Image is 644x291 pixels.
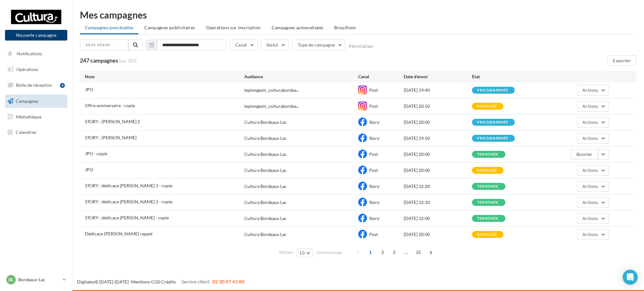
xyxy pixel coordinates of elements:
[404,135,472,141] div: [DATE] 19:50
[16,98,38,104] span: Campagnes
[85,151,107,156] span: JPO - copie
[365,247,375,257] span: 1
[18,277,60,283] p: Bordeaux-Lac
[4,95,69,108] a: Campagnes
[144,25,195,30] span: Campagnes publicitaires
[582,200,598,205] span: Actions
[571,149,598,160] button: Booster
[16,114,42,119] span: Médiathèque
[8,277,14,283] span: BL
[244,183,287,189] div: Cultura Bordeaux Lac
[378,247,388,257] span: 2
[577,229,608,240] button: Actions
[477,233,497,237] div: annulée
[369,200,380,205] span: Story
[369,135,380,141] span: Story
[16,82,52,88] span: Boîte de réception
[279,250,293,255] span: Afficher
[472,74,540,80] div: État
[212,278,244,284] span: 02 30 07 43 80
[369,184,380,189] span: Story
[577,101,608,112] button: Actions
[151,279,160,284] a: CGS
[16,129,37,135] span: Calendrier
[404,151,472,157] div: [DATE] 20:00
[582,184,598,189] span: Actions
[404,199,472,206] div: [DATE] 12:10
[85,231,153,236] span: Dédicace Claire McGowan rappel
[4,47,66,60] button: Notifications
[477,152,499,156] div: terminée
[244,135,287,141] div: Cultura Bordeaux Lac
[206,25,260,30] span: Operations sur inscription
[414,247,424,257] span: 25
[404,87,472,93] div: [DATE] 19:40
[244,199,287,206] div: Cultura Bordeaux Lac
[369,119,380,125] span: Story
[297,249,313,257] button: 10
[244,74,358,80] div: Audience
[577,85,608,96] button: Actions
[369,216,380,221] span: Story
[369,87,378,93] span: Post
[477,120,508,124] div: programmée
[369,167,378,173] span: Post
[404,167,472,173] div: [DATE] 20:00
[244,167,287,173] div: Cultura Bordeaux Lac
[369,103,378,109] span: Post
[623,270,638,285] div: Open Intercom Messenger
[477,217,499,221] div: terminée
[80,10,636,19] div: Mes campagnes
[477,184,499,189] div: terminée
[80,57,118,64] span: 247 campagnes
[582,216,598,221] span: Actions
[389,247,399,257] span: 3
[404,215,472,222] div: [DATE] 12:00
[85,183,172,188] span: STORY : dédicace Claire McGowan 3 - copie
[404,74,472,80] div: Date d'envoi
[77,279,95,284] a: Digitaleo
[299,250,305,255] span: 10
[85,119,140,124] span: STORY : claire McGowan 2
[401,247,411,257] span: ...
[577,165,608,176] button: Actions
[85,167,93,172] span: JPO
[161,279,176,284] a: Crédits
[60,83,65,88] div: 3
[577,181,608,192] button: Actions
[77,279,244,284] span: © [DATE]-[DATE] - - -
[582,167,598,173] span: Actions
[477,200,499,205] div: terminée
[582,232,598,237] span: Actions
[369,151,378,157] span: Post
[582,119,598,125] span: Actions
[5,30,67,41] button: Nouvelle campagne
[131,279,150,284] a: Mentions
[181,278,210,284] span: Service client
[577,133,608,144] button: Actions
[85,74,244,80] div: Nom
[230,40,258,50] button: Canal
[404,183,472,189] div: [DATE] 12:20
[292,40,346,50] button: Type de campagne
[582,87,598,93] span: Actions
[582,135,598,141] span: Actions
[577,117,608,128] button: Actions
[582,103,598,109] span: Actions
[244,231,287,238] div: Cultura Bordeaux Lac
[85,87,93,92] span: JPO
[577,197,608,208] button: Actions
[334,25,356,30] span: Brouillons
[244,103,299,109] span: leplongeoir_culturabordea...
[85,199,172,204] span: STORY : dédicace Claire McGowan 2 - copie
[119,58,136,64] span: (sur 307)
[404,119,472,125] div: [DATE] 20:00
[608,55,636,66] button: Exporter
[358,74,404,80] div: Canal
[85,215,169,220] span: STORY : dédicace Claire McGowan - copie
[477,104,497,108] div: annulée
[4,78,69,92] a: Boîte de réception3
[244,87,299,93] span: leplongeoir_culturabordea...
[17,51,42,56] span: Notifications
[4,126,69,139] a: Calendrier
